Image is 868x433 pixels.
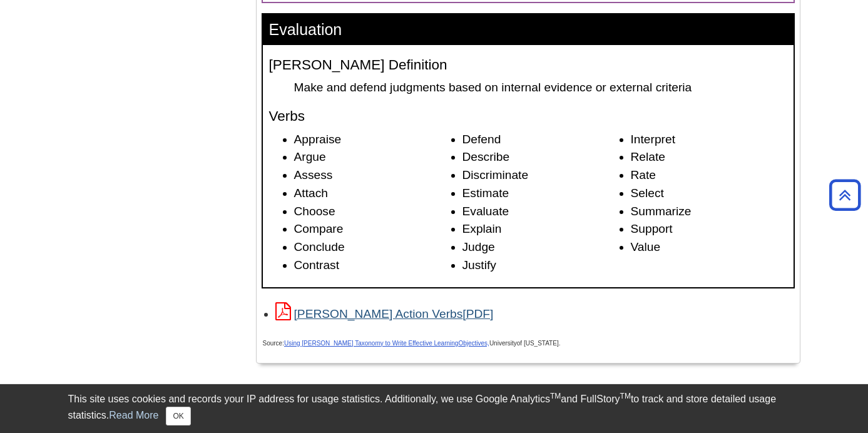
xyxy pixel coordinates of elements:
[294,79,787,96] dd: Make and defend judgments based on internal evidence or external criteria
[462,148,619,166] li: Describe
[294,166,451,185] li: Assess
[517,340,561,347] span: of [US_STATE].
[269,109,787,125] h4: Verbs
[269,58,787,73] h4: [PERSON_NAME] Definition
[462,257,619,275] li: Justify
[294,220,451,238] li: Compare
[462,220,619,238] li: Explain
[294,185,451,203] li: Attach
[458,340,489,347] span: Objectives,
[631,238,787,257] li: Value
[462,238,619,257] li: Judge
[550,392,561,400] sup: TM
[284,340,458,347] a: Using [PERSON_NAME] Taxonomy to Write Effective Learning
[294,203,451,221] li: Choose
[263,340,459,347] span: Source:
[109,410,158,420] a: Read More
[275,307,494,320] a: Link opens in new window
[620,392,631,400] sup: TM
[68,392,800,425] div: This site uses cookies and records your IP address for usage statistics. Additionally, we use Goo...
[631,166,787,185] li: Rate
[458,335,489,348] a: Objectives,
[631,203,787,221] li: Summarize
[462,131,619,149] li: Defend
[631,220,787,238] li: Support
[294,257,451,275] li: Contrast
[631,148,787,166] li: Relate
[462,185,619,203] li: Estimate
[825,186,865,203] a: Back to Top
[294,131,451,149] li: Appraise
[462,203,619,221] li: Evaluate
[294,148,451,166] li: Argue
[462,166,619,185] li: Discriminate
[631,131,787,149] li: Interpret
[489,340,517,347] span: University
[631,185,787,203] li: Select
[263,14,794,45] h3: Evaluation
[294,238,451,257] li: Conclude
[166,407,190,425] button: Close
